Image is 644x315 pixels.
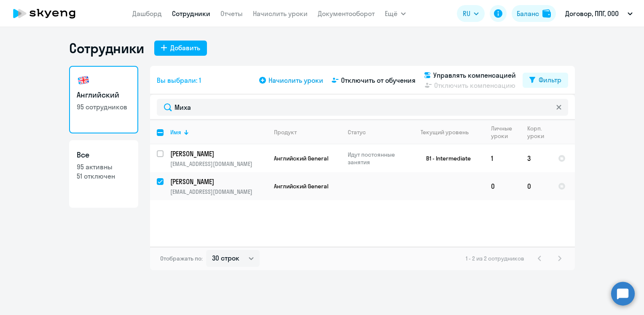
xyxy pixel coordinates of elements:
[348,151,405,166] p: Идут постоянные занятия
[542,9,551,18] img: balance
[160,255,203,262] span: Отображать по:
[77,171,131,181] p: 51 отключен
[77,162,131,171] p: 95 активны
[484,144,521,172] td: 1
[170,177,267,186] a: [PERSON_NAME]
[341,75,416,85] span: Отключить от обучения
[512,5,556,22] button: Балансbalance
[170,149,267,158] a: [PERSON_NAME]
[69,66,138,133] a: Английский95 сотрудников
[517,8,539,19] div: Баланс
[268,75,323,85] span: Начислить уроки
[385,8,397,19] span: Ещё
[539,75,561,85] div: Фильтр
[170,188,267,196] p: [EMAIL_ADDRESS][DOMAIN_NAME]
[69,40,144,57] h1: Сотрудники
[69,140,138,208] a: Все95 активны51 отключен
[274,128,341,136] div: Продукт
[491,125,513,140] div: Личные уроки
[157,99,568,116] input: Поиск по имени, email, продукту или статусу
[527,125,551,140] div: Корп. уроки
[274,182,328,190] span: Английский General
[491,125,520,140] div: Личные уроки
[77,90,131,100] h3: Английский
[157,75,201,85] span: Вы выбрали: 1
[348,128,405,136] div: Статус
[253,9,308,18] a: Начислить уроки
[274,128,297,136] div: Продукт
[274,155,328,162] span: Английский General
[220,9,243,18] a: Отчеты
[463,8,470,19] span: RU
[170,149,266,158] p: [PERSON_NAME]
[154,41,207,56] button: Добавить
[466,255,524,262] span: 1 - 2 из 2 сотрудников
[170,128,267,136] div: Имя
[421,128,469,136] div: Текущий уровень
[77,73,90,87] img: english
[170,128,181,136] div: Имя
[348,128,366,136] div: Статус
[77,102,131,111] p: 95 сотрудников
[170,160,267,168] p: [EMAIL_ADDRESS][DOMAIN_NAME]
[77,149,131,160] h3: Все
[406,144,484,172] td: B1 - Intermediate
[170,43,200,53] div: Добавить
[385,5,406,22] button: Ещё
[172,9,210,18] a: Сотрудники
[521,172,551,200] td: 0
[561,3,637,24] button: Договор, ППГ, ООО
[170,177,266,186] p: [PERSON_NAME]
[132,9,162,18] a: Дашборд
[413,128,484,136] div: Текущий уровень
[521,144,551,172] td: 3
[318,9,375,18] a: Документооборот
[457,5,485,22] button: RU
[484,172,521,200] td: 0
[565,8,619,19] p: Договор, ППГ, ООО
[523,73,568,88] button: Фильтр
[433,70,516,80] span: Управлять компенсацией
[527,125,544,140] div: Корп. уроки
